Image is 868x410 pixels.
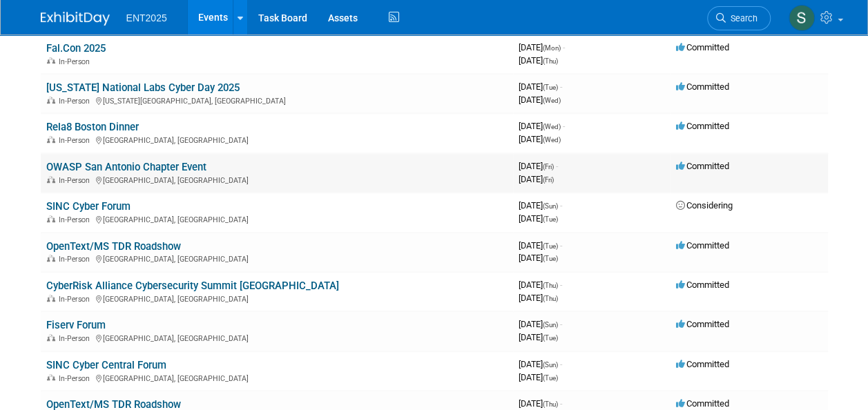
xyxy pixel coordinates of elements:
a: Rela8 Boston Dinner [46,121,139,133]
span: [DATE] [519,398,562,409]
a: Fal.Con 2025 [46,42,106,55]
img: In-Person Event [47,374,55,381]
span: - [560,319,562,329]
span: (Wed) [543,97,561,104]
span: [DATE] [519,95,561,105]
div: [GEOGRAPHIC_DATA], [GEOGRAPHIC_DATA] [46,332,508,343]
span: In-Person [59,136,94,145]
span: [DATE] [519,200,562,211]
img: In-Person Event [47,215,55,222]
span: [DATE] [519,359,562,369]
span: Committed [676,359,729,369]
span: (Sun) [543,202,558,210]
span: Committed [676,42,729,52]
span: Considering [676,200,733,211]
img: Stephanie Silva [789,5,815,31]
span: [DATE] [519,240,562,251]
span: - [560,398,562,409]
span: Committed [676,81,729,92]
span: In-Person [59,97,94,106]
span: (Sun) [543,361,558,369]
span: [DATE] [519,253,558,263]
span: (Tue) [543,242,558,250]
span: - [560,280,562,290]
a: SINC Cyber Central Forum [46,359,166,371]
span: (Tue) [543,374,558,382]
img: In-Person Event [47,334,55,341]
span: In-Person [59,215,94,224]
span: (Thu) [543,282,558,289]
span: Committed [676,280,729,290]
div: [GEOGRAPHIC_DATA], [GEOGRAPHIC_DATA] [46,293,508,304]
span: [DATE] [519,174,554,184]
span: [DATE] [519,42,565,52]
span: [DATE] [519,161,558,171]
img: In-Person Event [47,136,55,143]
span: [DATE] [519,332,558,342]
span: [DATE] [519,319,562,329]
span: - [560,359,562,369]
img: In-Person Event [47,255,55,262]
span: (Tue) [543,255,558,262]
span: In-Person [59,334,94,343]
span: (Tue) [543,84,558,91]
span: (Sun) [543,321,558,329]
span: - [560,240,562,251]
img: In-Person Event [47,57,55,64]
img: In-Person Event [47,295,55,302]
span: In-Person [59,255,94,264]
a: CyberRisk Alliance Cybersecurity Summit [GEOGRAPHIC_DATA] [46,280,339,292]
img: ExhibitDay [41,12,110,26]
a: [US_STATE] National Labs Cyber Day 2025 [46,81,240,94]
div: [GEOGRAPHIC_DATA], [GEOGRAPHIC_DATA] [46,372,508,383]
span: [DATE] [519,55,558,66]
span: [DATE] [519,134,561,144]
div: [GEOGRAPHIC_DATA], [GEOGRAPHIC_DATA] [46,134,508,145]
span: (Fri) [543,176,554,184]
span: (Thu) [543,57,558,65]
span: [DATE] [519,121,565,131]
span: ENT2025 [126,12,167,23]
span: [DATE] [519,280,562,290]
span: [DATE] [519,81,562,92]
div: [US_STATE][GEOGRAPHIC_DATA], [GEOGRAPHIC_DATA] [46,95,508,106]
img: In-Person Event [47,176,55,183]
span: (Fri) [543,163,554,170]
span: In-Person [59,176,94,185]
a: Fiserv Forum [46,319,106,331]
span: (Wed) [543,136,561,144]
img: In-Person Event [47,97,55,104]
span: - [560,81,562,92]
span: Committed [676,161,729,171]
span: - [563,42,565,52]
div: [GEOGRAPHIC_DATA], [GEOGRAPHIC_DATA] [46,174,508,185]
span: Committed [676,240,729,251]
span: In-Person [59,57,94,66]
span: (Mon) [543,44,561,52]
span: (Tue) [543,215,558,223]
span: Committed [676,319,729,329]
a: OpenText/MS TDR Roadshow [46,240,181,253]
span: Committed [676,121,729,131]
span: [DATE] [519,372,558,382]
span: - [563,121,565,131]
span: (Tue) [543,334,558,342]
span: - [556,161,558,171]
span: (Wed) [543,123,561,130]
span: [DATE] [519,213,558,224]
div: [GEOGRAPHIC_DATA], [GEOGRAPHIC_DATA] [46,213,508,224]
a: SINC Cyber Forum [46,200,131,213]
span: - [560,200,562,211]
span: Committed [676,398,729,409]
span: In-Person [59,295,94,304]
a: OWASP San Antonio Chapter Event [46,161,206,173]
span: (Thu) [543,400,558,408]
span: In-Person [59,374,94,383]
a: Search [707,6,771,30]
span: (Thu) [543,295,558,302]
div: [GEOGRAPHIC_DATA], [GEOGRAPHIC_DATA] [46,253,508,264]
span: [DATE] [519,293,558,303]
span: Search [726,13,758,23]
